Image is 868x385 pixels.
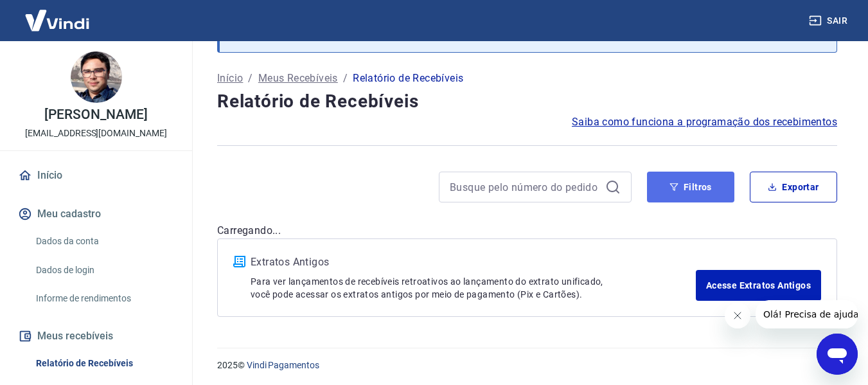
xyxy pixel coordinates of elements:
a: Meus Recebíveis [258,71,338,86]
p: Extratos Antigos [251,255,696,270]
p: [PERSON_NAME] [44,108,147,121]
p: Para ver lançamentos de recebíveis retroativos ao lançamento do extrato unificado, você pode aces... [251,275,696,301]
button: Meu cadastro [15,200,177,228]
img: 5f3176ab-3122-416e-a87a-80a4ad3e2de9.jpeg [71,51,122,103]
iframe: Botão para abrir a janela de mensagens [817,334,858,375]
img: ícone [233,256,245,267]
p: Carregando... [217,223,837,238]
span: Olá! Precisa de ajuda? [8,9,108,19]
a: Relatório de Recebíveis [31,350,177,377]
a: Dados de login [31,257,177,283]
h4: Relatório de Recebíveis [217,89,837,114]
button: Sair [806,9,853,33]
button: Exportar [750,172,837,202]
input: Busque pelo número do pedido [450,177,600,197]
a: Dados da conta [31,228,177,255]
button: Meus recebíveis [15,322,177,350]
p: Relatório de Recebíveis [353,71,463,86]
a: Início [15,161,177,190]
img: Vindi [15,1,99,40]
a: Informe de rendimentos [31,285,177,312]
p: / [248,71,252,86]
a: Saiba como funciona a programação dos recebimentos [572,114,837,130]
a: Vindi Pagamentos [247,360,319,370]
p: [EMAIL_ADDRESS][DOMAIN_NAME] [25,127,167,140]
a: Acesse Extratos Antigos [696,270,821,301]
iframe: Fechar mensagem [725,303,750,328]
a: Início [217,71,243,86]
p: / [343,71,348,86]
p: 2025 © [217,359,837,372]
iframe: Mensagem da empresa [756,300,858,328]
button: Filtros [647,172,734,202]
